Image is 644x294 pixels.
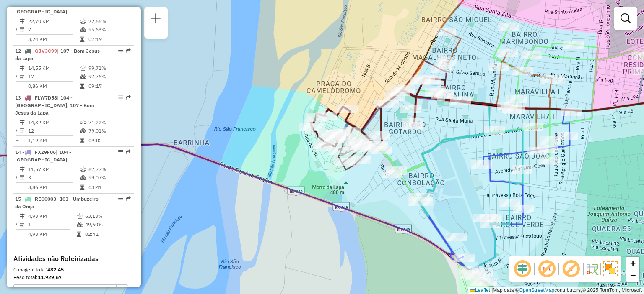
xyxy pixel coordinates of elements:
[28,127,80,135] td: 12
[80,19,86,24] i: % de utilização do peso
[585,262,599,276] img: Fluxo de ruas
[470,287,490,293] a: Leaflet
[468,287,644,294] div: Map data © contributors,© 2025 TomTom, Microsoft
[88,127,130,135] td: 79,01%
[85,230,130,238] td: 02:41
[15,127,19,135] td: /
[88,82,130,90] td: 09:17
[561,259,581,279] span: Exibir rótulo
[80,167,86,172] i: % de utilização do peso
[80,66,86,71] i: % de utilização do peso
[85,212,130,220] td: 63,13%
[20,66,25,71] i: Distância Total
[15,196,99,210] span: 15 -
[20,74,25,79] i: Total de Atividades
[15,82,19,90] td: =
[20,27,25,32] i: Total de Atividades
[13,266,134,274] div: Cubagem total:
[77,214,83,219] i: % de utilização do peso
[80,128,86,133] i: % de utilização da cubagem
[15,183,19,192] td: =
[20,214,25,219] i: Distância Total
[126,149,131,154] em: Rota exportada
[28,17,80,26] td: 22,70 KM
[28,174,80,182] td: 3
[88,174,130,182] td: 99,07%
[15,230,19,238] td: =
[626,269,639,282] a: Zoom out
[126,196,131,201] em: Rota exportada
[35,196,56,202] span: REC0003
[118,196,123,201] em: Opções
[630,270,636,281] span: −
[77,222,83,227] i: % de utilização da cubagem
[491,287,493,293] span: |
[28,72,80,81] td: 17
[20,167,25,172] i: Distância Total
[88,35,130,43] td: 07:19
[77,232,81,237] i: Tempo total em rota
[85,220,130,229] td: 49,60%
[15,26,19,34] td: /
[15,149,71,163] span: | 104 - [GEOGRAPHIC_DATA]
[35,95,57,101] span: FLW7D58
[80,175,86,180] i: % de utilização da cubagem
[80,185,84,190] i: Tempo total em rota
[15,72,19,81] td: /
[28,220,76,229] td: 1
[603,261,618,276] img: Exibir/Ocultar setores
[47,266,64,273] strong: 482,45
[80,37,84,42] i: Tempo total em rota
[15,48,100,61] span: 12 -
[537,259,557,279] span: Exibir NR
[512,259,532,279] span: Ocultar deslocamento
[519,287,555,293] a: OpenStreetMap
[118,48,123,53] em: Opções
[15,136,19,145] td: =
[20,19,25,24] i: Distância Total
[126,95,131,100] em: Rota exportada
[80,138,84,143] i: Tempo total em rota
[118,149,123,154] em: Opções
[28,64,80,72] td: 14,55 KM
[15,149,71,163] span: 14 -
[15,95,94,116] span: 13 -
[88,165,130,174] td: 87,77%
[13,255,134,263] h4: Atividades não Roteirizadas
[88,183,130,192] td: 03:41
[28,165,80,174] td: 11,57 KM
[20,120,25,125] i: Distância Total
[617,10,634,27] a: Exibir filtros
[20,128,25,133] i: Total de Atividades
[126,48,131,53] em: Rota exportada
[88,72,130,81] td: 97,76%
[28,183,80,192] td: 3,86 KM
[88,26,130,34] td: 95,63%
[20,222,25,227] i: Total de Atividades
[80,74,86,79] i: % de utilização da cubagem
[28,136,80,145] td: 1,19 KM
[80,27,86,32] i: % de utilização da cubagem
[88,64,130,72] td: 99,71%
[88,17,130,26] td: 72,66%
[15,174,19,182] td: /
[15,95,94,116] span: | 104 - [GEOGRAPHIC_DATA], 107 - Bom Jesus da Lapa
[28,26,80,34] td: 7
[13,274,134,281] div: Peso total:
[28,212,76,220] td: 4,93 KM
[28,35,80,43] td: 3,24 KM
[118,95,123,100] em: Opções
[80,120,86,125] i: % de utilização do peso
[15,48,100,61] span: | 107 - Bom Jesus da Lapa
[15,196,99,210] span: | 103 - Umbuzeiro da Onça
[28,230,76,238] td: 4,93 KM
[38,274,62,280] strong: 11.929,67
[80,84,84,89] i: Tempo total em rota
[35,149,56,155] span: FXZ9F06
[28,118,80,127] td: 14,32 KM
[626,257,639,269] a: Zoom in
[20,175,25,180] i: Total de Atividades
[15,35,19,43] td: =
[28,82,80,90] td: 0,86 KM
[15,220,19,229] td: /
